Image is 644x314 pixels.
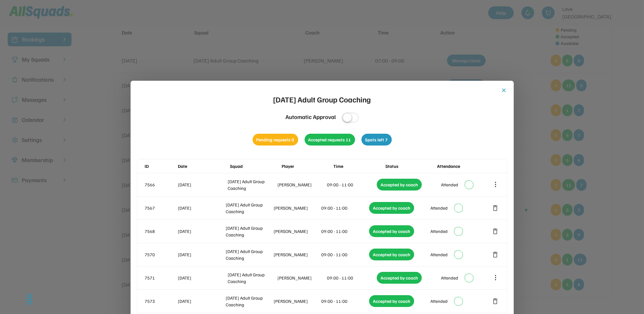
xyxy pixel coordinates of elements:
div: Accepted requests 11 [305,134,355,146]
div: [DATE] Adult Group Coaching [226,201,272,215]
div: 7567 [145,205,177,211]
div: [DATE] Adult Group Coaching [226,248,272,261]
div: [PERSON_NAME] [274,298,320,304]
div: Attended [430,298,448,304]
div: Time [333,163,384,169]
div: [DATE] Adult Group Coaching [228,178,276,191]
div: [PERSON_NAME] [277,274,326,281]
div: Date [178,163,229,169]
div: Accepted by coach [377,272,422,284]
button: delete [492,228,499,235]
div: [DATE] [178,228,225,235]
div: 7566 [145,181,177,188]
div: Spots left 7 [361,134,392,146]
div: [DATE] [178,274,227,281]
div: [PERSON_NAME] [274,251,320,258]
button: delete [492,297,499,305]
button: close [501,87,507,93]
div: [DATE] [178,181,227,188]
div: Attended [430,228,448,235]
div: ID [145,163,177,169]
div: Attended [441,274,458,281]
div: 09:00 - 11:00 [322,251,368,258]
div: Attendance [437,163,488,169]
div: [DATE] Adult Group Coaching [228,271,276,285]
div: Status [385,163,436,169]
div: [PERSON_NAME] [277,181,326,188]
button: delete [492,204,499,212]
div: [PERSON_NAME] [274,228,320,235]
div: Accepted by coach [369,295,414,307]
div: Automatic Approval [285,113,336,121]
div: 09:00 - 11:00 [327,181,376,188]
div: Attended [441,181,458,188]
div: Accepted by coach [369,225,414,237]
div: Attended [430,205,448,211]
div: 09:00 - 11:00 [322,205,368,211]
div: 09:00 - 11:00 [322,228,368,235]
button: delete [492,251,499,258]
div: [DATE] Adult Group Coaching [226,225,272,238]
div: [DATE] [178,251,225,258]
div: [DATE] Adult Group Coaching [273,93,371,105]
div: [DATE] [178,298,225,304]
div: 7573 [145,298,177,304]
div: Player [282,163,332,169]
div: Accepted by coach [369,249,414,260]
div: 7570 [145,251,177,258]
div: 7571 [145,274,177,281]
div: 09:00 - 11:00 [327,274,376,281]
div: Attended [430,251,448,258]
div: [PERSON_NAME] [274,205,320,211]
div: Accepted by coach [377,179,422,191]
div: Pending requests 0 [253,134,298,146]
div: [DATE] [178,205,225,211]
div: Accepted by coach [369,202,414,214]
div: [DATE] Adult Group Coaching [226,295,272,308]
div: 09:00 - 11:00 [322,298,368,304]
div: Squad [230,163,280,169]
div: 7568 [145,228,177,235]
